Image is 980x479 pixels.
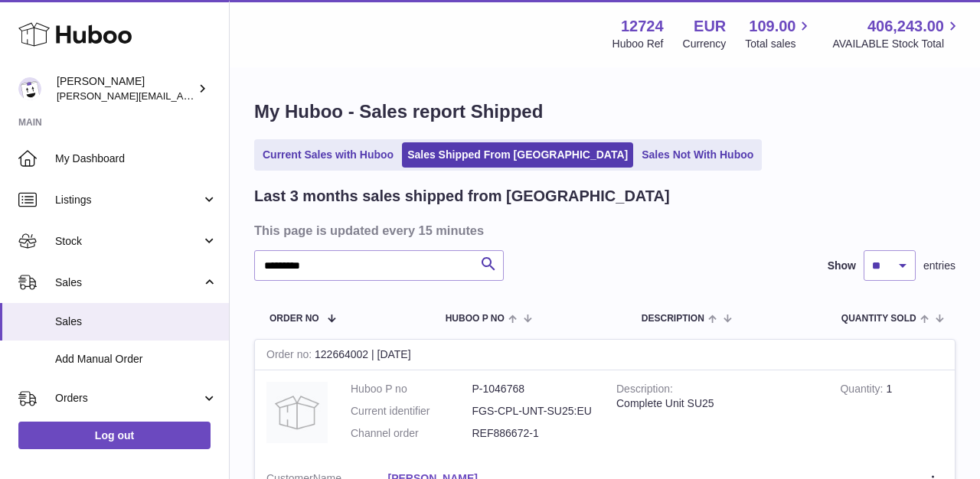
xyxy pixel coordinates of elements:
span: entries [923,259,955,273]
a: 109.00 Total sales [745,16,813,51]
div: Huboo Ref [612,37,664,51]
span: Stock [55,234,201,249]
div: Complete Unit SU25 [616,396,817,411]
span: [PERSON_NAME][EMAIL_ADDRESS][DOMAIN_NAME] [57,90,307,102]
span: AVAILABLE Stock Total [832,37,962,51]
strong: Quantity [840,383,886,399]
img: no-photo.jpg [266,382,328,443]
span: Huboo P no [446,314,505,324]
a: Log out [18,422,211,449]
span: 406,243.00 [867,16,944,37]
a: Sales Not With Huboo [636,142,759,168]
span: Description [642,314,704,324]
label: Show [828,259,856,273]
span: Listings [55,193,201,207]
span: Sales [55,275,201,290]
a: Current Sales with Huboo [257,142,399,168]
strong: Order no [266,348,315,364]
a: Sales Shipped From [GEOGRAPHIC_DATA] [402,142,633,168]
dd: REF886672-1 [472,426,594,441]
div: Currency [683,37,727,51]
h1: My Huboo - Sales report Shipped [254,99,955,124]
strong: 12724 [621,16,664,37]
h3: This page is updated every 15 minutes [254,222,952,239]
dt: Channel order [351,426,472,441]
strong: Description [616,383,673,399]
dd: FGS-CPL-UNT-SU25:EU [472,404,594,419]
span: Total sales [745,37,813,51]
img: sebastian@ffern.co [18,77,41,100]
dt: Current identifier [351,404,472,419]
strong: EUR [694,16,726,37]
td: 1 [828,370,955,460]
span: Orders [55,391,201,406]
a: 406,243.00 AVAILABLE Stock Total [832,16,962,51]
div: [PERSON_NAME] [57,74,194,103]
div: 122664002 | [DATE] [255,340,955,370]
span: Quantity Sold [841,314,916,324]
span: My Dashboard [55,152,217,166]
h2: Last 3 months sales shipped from [GEOGRAPHIC_DATA] [254,186,670,207]
span: Order No [269,314,319,324]
span: 109.00 [749,16,795,37]
span: Add Manual Order [55,352,217,367]
dt: Huboo P no [351,382,472,396]
span: Sales [55,314,217,329]
dd: P-1046768 [472,382,594,396]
